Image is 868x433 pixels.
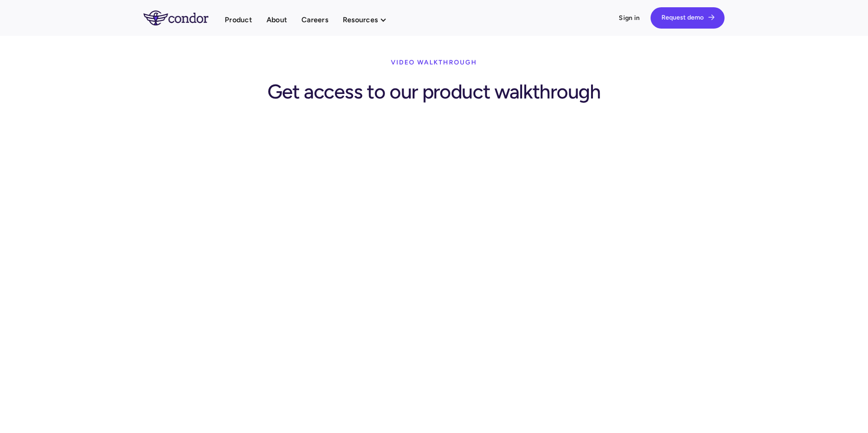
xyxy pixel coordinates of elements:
span:  [708,14,715,21]
a: Request demo [651,7,725,29]
a: About [266,14,287,26]
div: Resources [343,14,378,26]
a: Sign in [619,14,640,23]
a: Careers [301,14,328,26]
h1: Get access to our product walkthrough [267,75,600,104]
div: video walkthrough [391,54,477,72]
a: Product [225,14,252,26]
